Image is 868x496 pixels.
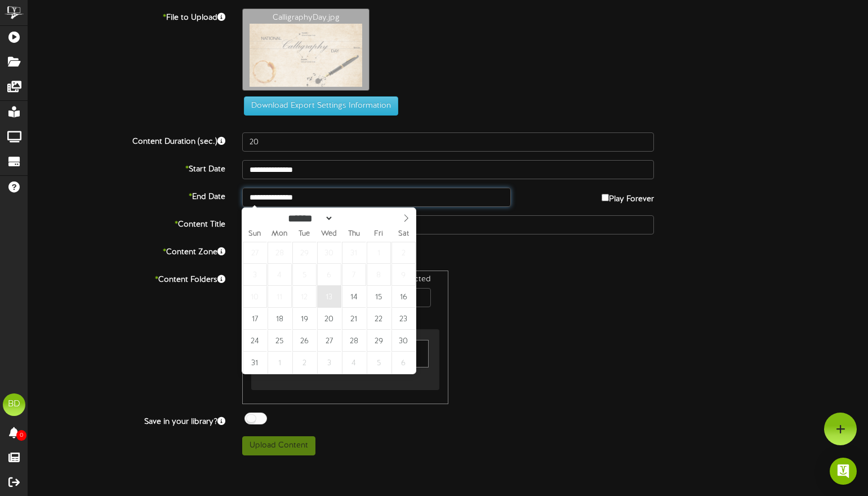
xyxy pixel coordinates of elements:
span: Wed [317,231,341,238]
span: July 30, 2025 [317,242,341,264]
span: August 2, 2025 [391,242,416,264]
span: August 19, 2025 [292,308,317,330]
span: August 7, 2025 [342,264,366,286]
input: Play Forever [602,194,609,201]
span: July 27, 2025 [243,242,267,264]
span: August 15, 2025 [367,286,391,308]
span: Thu [341,231,366,238]
span: August 5, 2025 [292,264,317,286]
span: September 4, 2025 [342,352,366,374]
div: BD [3,393,25,416]
span: August 3, 2025 [243,264,267,286]
span: Mon [267,231,292,238]
label: Content Duration (sec.) [20,132,234,148]
span: July 28, 2025 [268,242,292,264]
input: Title of this Content [242,215,654,234]
span: August 4, 2025 [268,264,292,286]
span: September 6, 2025 [391,352,416,374]
span: August 27, 2025 [317,330,341,352]
span: Tue [292,231,317,238]
span: Sun [242,231,267,238]
span: July 31, 2025 [342,242,366,264]
span: 0 [16,430,26,441]
button: Upload Content [242,436,315,455]
span: August 14, 2025 [342,286,366,308]
a: Download Export Settings Information [238,102,398,110]
span: August 25, 2025 [268,330,292,352]
span: August 11, 2025 [268,286,292,308]
label: Start Date [20,160,234,175]
span: August 6, 2025 [317,264,341,286]
span: September 5, 2025 [367,352,391,374]
span: August 17, 2025 [243,308,267,330]
span: Fri [366,231,391,238]
span: August 12, 2025 [292,286,317,308]
input: Year [333,212,374,224]
span: August 16, 2025 [391,286,416,308]
span: August 30, 2025 [391,330,416,352]
span: August 1, 2025 [367,242,391,264]
span: August 9, 2025 [391,264,416,286]
span: July 29, 2025 [292,242,317,264]
label: Content Title [20,215,234,231]
span: September 1, 2025 [268,352,292,374]
span: August 28, 2025 [342,330,366,352]
span: August 24, 2025 [243,330,267,352]
label: Save in your library? [20,413,234,428]
span: August 31, 2025 [243,352,267,374]
span: August 23, 2025 [391,308,416,330]
label: File to Upload [20,8,234,24]
span: Sat [391,231,416,238]
span: September 2, 2025 [292,352,317,374]
span: August 29, 2025 [367,330,391,352]
span: August 20, 2025 [317,308,341,330]
div: Open Intercom Messenger [830,458,857,485]
button: Download Export Settings Information [244,96,398,116]
span: August 13, 2025 [317,286,341,308]
span: August 10, 2025 [243,286,267,308]
span: August 8, 2025 [367,264,391,286]
label: Play Forever [602,188,654,205]
label: Content Zone [20,243,234,258]
span: August 22, 2025 [367,308,391,330]
label: Content Folders [20,271,234,286]
label: End Date [20,188,234,203]
span: August 18, 2025 [268,308,292,330]
span: September 3, 2025 [317,352,341,374]
span: August 21, 2025 [342,308,366,330]
span: August 26, 2025 [292,330,317,352]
